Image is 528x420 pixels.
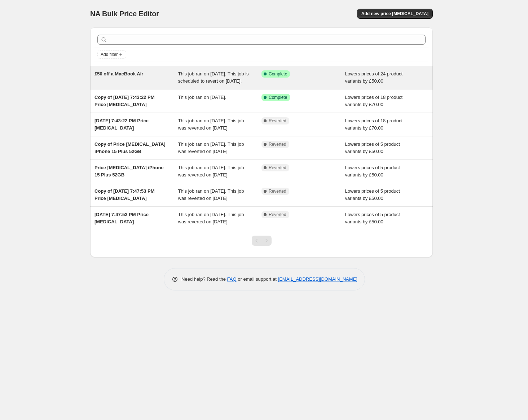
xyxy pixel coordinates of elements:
[345,212,400,224] span: Lowers prices of 5 product variants by £50.00
[269,71,287,77] span: Complete
[345,165,400,178] span: Lowers prices of 5 product variants by £50.00
[97,50,126,59] button: Add filter
[345,118,403,131] span: Lowers prices of 18 product variants by £70.00
[357,9,433,19] button: Add new price [MEDICAL_DATA]
[278,276,357,282] a: [EMAIL_ADDRESS][DOMAIN_NAME]
[269,188,286,194] span: Reverted
[94,118,149,131] span: [DATE] 7:43:22 PM Price [MEDICAL_DATA]
[94,71,143,76] span: £50 off a MacBook Air
[94,141,166,154] span: Copy of Price [MEDICAL_DATA] iPhone 15 Plus 52GB
[252,236,272,246] nav: Pagination
[269,165,286,171] span: Reverted
[181,276,227,282] span: Need help? Read the
[178,165,244,178] span: This job ran on [DATE]. This job was reverted on [DATE].
[178,188,244,201] span: This job ran on [DATE]. This job was reverted on [DATE].
[90,10,159,18] span: NA Bulk Price Editor
[269,141,286,147] span: Reverted
[178,95,226,100] span: This job ran on [DATE].
[345,188,400,201] span: Lowers prices of 5 product variants by £50.00
[361,11,428,17] span: Add new price [MEDICAL_DATA]
[345,71,403,84] span: Lowers prices of 24 product variants by £50.00
[178,71,249,84] span: This job ran on [DATE]. This job is scheduled to revert on [DATE].
[94,212,149,224] span: [DATE] 7:47:53 PM Price [MEDICAL_DATA]
[269,95,287,100] span: Complete
[237,276,278,282] span: or email support at
[269,212,286,218] span: Reverted
[345,141,400,154] span: Lowers prices of 5 product variants by £50.00
[227,276,237,282] a: FAQ
[178,212,244,224] span: This job ran on [DATE]. This job was reverted on [DATE].
[94,188,155,201] span: Copy of [DATE] 7:47:53 PM Price [MEDICAL_DATA]
[94,165,164,178] span: Price [MEDICAL_DATA] iPhone 15 Plus 52GB
[269,118,286,124] span: Reverted
[94,95,155,107] span: Copy of [DATE] 7:43:22 PM Price [MEDICAL_DATA]
[178,141,244,154] span: This job ran on [DATE]. This job was reverted on [DATE].
[101,52,118,57] span: Add filter
[178,118,244,131] span: This job ran on [DATE]. This job was reverted on [DATE].
[345,95,403,107] span: Lowers prices of 18 product variants by £70.00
